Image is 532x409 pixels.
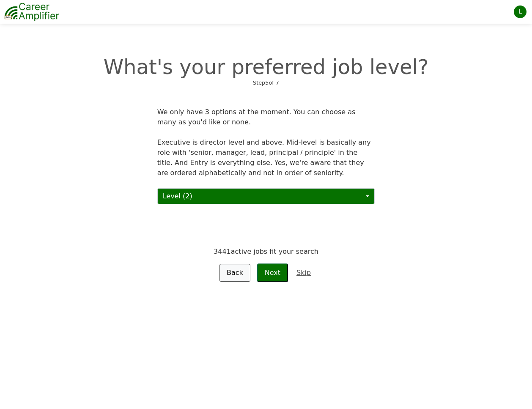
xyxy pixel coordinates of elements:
img: career-amplifier-logo.png [4,1,59,22]
div: L [514,5,527,18]
div: What's your preferred job level? [88,57,444,77]
div: 3441 active jobs fit your search [152,247,380,257]
a: Back [219,264,250,282]
a: Skip [291,268,316,278]
div: We only have 3 options at the moment. You can choose as many as you'd like or none. Executive is ... [147,107,385,178]
button: Next [257,264,288,282]
div: Step 5 of 7 [88,80,444,86]
button: Level (2) [157,188,375,204]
